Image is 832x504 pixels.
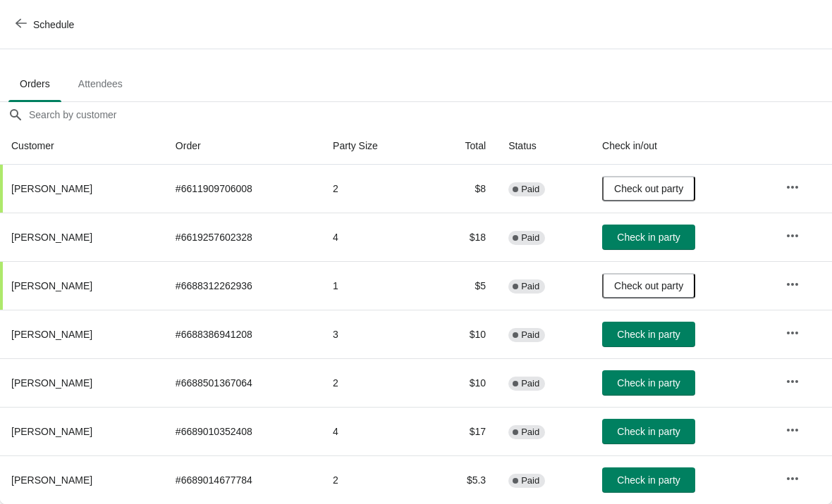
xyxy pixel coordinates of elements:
span: Paid [521,232,539,244]
span: Check in party [617,426,680,437]
span: [PERSON_NAME] [11,280,92,291]
td: # 6688312262936 [164,261,322,310]
button: Check out party [602,176,695,201]
button: Check in party [602,419,695,444]
th: Check in/out [591,127,774,165]
span: [PERSON_NAME] [11,426,92,437]
td: 2 [322,358,429,407]
td: $5.3 [429,455,497,504]
span: [PERSON_NAME] [11,377,92,389]
span: Paid [521,475,539,486]
span: Check out party [614,183,683,194]
button: Check in party [602,467,695,493]
td: 4 [322,407,429,455]
button: Check in party [602,225,695,250]
span: Orders [8,71,61,96]
td: 3 [322,310,429,358]
td: 2 [322,165,429,213]
button: Check in party [602,322,695,347]
span: Paid [521,184,539,195]
span: Attendees [67,71,134,96]
th: Party Size [322,127,429,165]
td: $17 [429,407,497,455]
td: $5 [429,261,497,310]
span: Schedule [33,19,74,30]
button: Check in party [602,370,695,396]
th: Order [164,127,322,165]
td: # 6619257602328 [164,213,322,261]
span: [PERSON_NAME] [11,183,92,194]
span: Paid [521,329,539,341]
td: $10 [429,310,497,358]
td: # 6689014677784 [164,455,322,504]
input: Search by customer [28,102,832,127]
td: # 6689010352408 [164,407,322,455]
td: # 6688501367064 [164,358,322,407]
td: $10 [429,358,497,407]
td: 1 [322,261,429,310]
span: Check in party [617,474,680,486]
button: Schedule [7,12,85,37]
span: Paid [521,281,539,292]
th: Status [497,127,591,165]
td: # 6688386941208 [164,310,322,358]
td: $18 [429,213,497,261]
span: Check in party [617,329,680,340]
span: Check out party [614,280,683,291]
span: Paid [521,378,539,389]
span: [PERSON_NAME] [11,474,92,486]
span: Check in party [617,232,680,243]
span: Paid [521,427,539,438]
button: Check out party [602,273,695,298]
th: Total [429,127,497,165]
td: 4 [322,213,429,261]
td: # 6611909706008 [164,165,322,213]
span: Check in party [617,377,680,389]
td: 2 [322,455,429,504]
span: [PERSON_NAME] [11,232,92,243]
td: $8 [429,165,497,213]
span: [PERSON_NAME] [11,329,92,340]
